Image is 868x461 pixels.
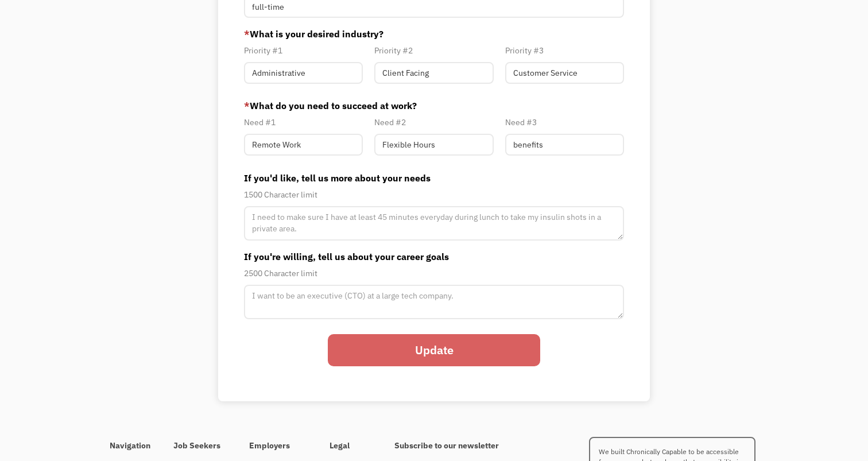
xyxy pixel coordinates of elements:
div: Priority #1 [244,44,363,57]
input: Update [328,334,540,366]
label: If you'd like, tell us more about your needs [244,171,623,185]
div: Need #2 [374,115,493,129]
h4: Subscribe to our newsletter [394,441,525,451]
div: 1500 Character limit [244,188,623,202]
label: If you're willing, tell us about your career goals [244,250,623,264]
label: What is your desired industry? [244,27,623,41]
div: Priority #2 [374,44,493,57]
label: What do you need to succeed at work? [244,99,623,113]
h4: Navigation [110,441,150,451]
h4: Job Seekers [173,441,226,451]
div: Priority #3 [505,44,624,57]
div: 2500 Character limit [244,266,623,280]
div: Need #3 [505,115,624,129]
h4: Employers [249,441,307,451]
h4: Legal [330,441,371,451]
div: Need #1 [244,115,363,129]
